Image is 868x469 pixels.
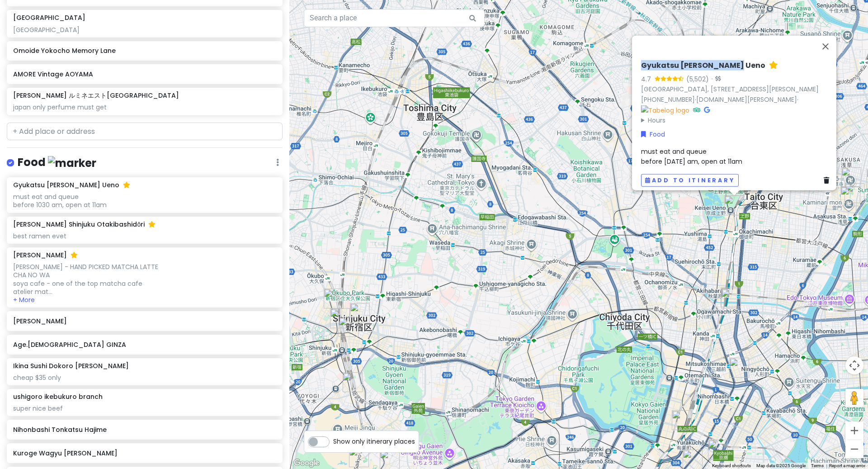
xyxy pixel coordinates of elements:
i: Google Maps [704,106,710,113]
div: (5,502) [686,74,709,84]
div: SHIRO ルミネエスト新宿店 [339,317,359,337]
img: marker [48,156,96,170]
button: Keyboard shortcuts [712,463,751,469]
button: Zoom in [845,422,863,440]
div: 4.7 [641,74,655,84]
div: Kuroge Wagyu Ichinoya Asakusa [844,183,864,203]
button: Map camera controls [845,356,863,374]
div: · [709,75,721,84]
i: Starred [71,252,78,258]
div: cheap $35 only [13,374,276,382]
a: [PHONE_NUMBER] [641,95,695,104]
img: Google [292,457,321,469]
h6: Kuroge Wagyu [PERSON_NAME] [13,449,276,457]
span: must eat and queue before [DATE] am, open at 11am [641,147,742,166]
a: [GEOGRAPHIC_DATA], [STREET_ADDRESS][PERSON_NAME] [641,84,819,93]
h6: Gyukatsu [PERSON_NAME] Ueno [641,61,765,70]
div: best ramen evet [13,232,276,240]
h6: AMORE Vintage AOYAMA [13,70,276,78]
h6: ushigoro ikebukuro branch [13,393,103,401]
div: Oedo Antique Market [672,410,692,430]
div: must eat and queue before 1030 am, open at 11am [13,193,276,209]
a: Food [641,129,665,139]
div: Shinjuku City [350,303,370,323]
div: [GEOGRAPHIC_DATA] [13,26,276,34]
h6: Gyukatsu [PERSON_NAME] Ueno [13,181,130,189]
h6: [PERSON_NAME] Shinjuku Otakibashidōri [13,220,156,228]
div: Nikoniko mazemen [721,287,741,307]
span: Map data ©2025 Google [756,463,806,468]
summary: Hours [641,115,833,125]
div: 柴田第一ビル [721,289,741,308]
i: Starred [123,182,130,188]
div: [PERSON_NAME] - HAND PICKED MATCHA LATTE CHA NO WA soya cafe - one of the top matcha cafe atelier... [13,263,276,296]
div: japan only perfume must get [13,103,276,111]
button: + More [13,296,35,304]
span: Show only itinerary places [333,436,415,446]
input: Search a place [304,9,485,27]
div: Age.3 GINZA [708,440,728,460]
i: Tripadvisor [693,106,700,113]
h6: [GEOGRAPHIC_DATA] [13,14,85,22]
div: · · [641,61,833,125]
i: Starred [148,221,156,227]
button: Drag Pegman onto the map to open Street View [845,389,863,407]
div: Takeshita Street [349,447,369,467]
div: Nakamise Shopping Street [840,186,860,206]
h6: [PERSON_NAME] ルミネエスト[GEOGRAPHIC_DATA] [13,91,179,99]
button: Add to itinerary [641,174,739,187]
h6: Age.[DEMOGRAPHIC_DATA] GINZA [13,341,276,349]
h6: Nihonbashi Tonkatsu Hajime [13,426,276,434]
a: Starred [769,61,778,70]
input: + Add place or address [7,123,283,141]
div: WAGYU YAKINIKU NIKUTARASHI [343,372,363,392]
div: Sensō-ji [841,167,861,187]
a: Open this area in Google Maps (opens a new window) [292,457,321,469]
div: Nihonbashi Tonkatsu Hajime [729,358,749,378]
img: Tabelog [641,105,689,115]
div: Omoide Yokocho Memory Lane [330,308,350,328]
h6: [PERSON_NAME] [13,251,78,259]
div: Ramen Tatsunoya Shinjuku Otakibashidōri [324,289,344,308]
a: [DOMAIN_NAME][PERSON_NAME] [696,95,797,104]
h6: Omoide Yokocho Memory Lane [13,47,276,55]
h6: Ikina Sushi Dokoro [PERSON_NAME] [13,362,129,370]
a: Terms (opens in new tab) [811,463,824,468]
a: Report a map error [829,463,865,468]
h6: [PERSON_NAME] [13,317,276,325]
div: Gyukatsu Motomura Ueno [724,195,744,215]
button: Close [815,35,836,57]
button: Zoom out [845,440,863,458]
h4: Food [18,155,96,170]
a: Delete place [824,175,833,185]
div: super nice beef [13,404,276,412]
